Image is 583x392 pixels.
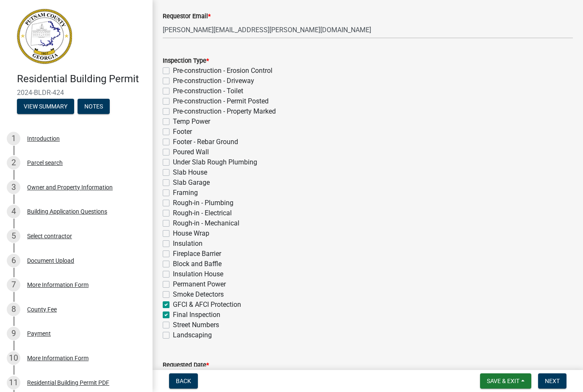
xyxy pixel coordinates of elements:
[78,99,110,114] button: Notes
[169,373,198,389] button: Back
[7,132,20,145] div: 1
[173,330,212,340] label: Landscaping
[480,373,531,389] button: Save & Exit
[487,378,519,384] span: Save & Exit
[173,178,210,188] label: Slab Garage
[173,239,203,249] label: Insulation
[173,249,221,259] label: Fireplace Barrier
[7,376,20,389] div: 11
[545,378,560,384] span: Next
[173,300,241,310] label: GFCI & AFCI Protection
[7,229,20,243] div: 5
[173,228,209,239] label: House Wrap
[17,103,74,110] wm-modal-confirm: Summary
[27,380,109,386] div: Residential Building Permit PDF
[173,279,226,289] label: Permanent Power
[173,167,207,178] label: Slab House
[173,86,243,96] label: Pre-construction - Toilet
[173,106,276,117] label: Pre-construction - Property Marked
[173,117,210,127] label: Temp Power
[163,362,209,368] label: Requested Date
[27,136,60,142] div: Introduction
[173,259,222,269] label: Block and Baffle
[163,58,209,64] label: Inspection Type
[17,99,74,114] button: View Summary
[173,66,272,76] label: Pre-construction - Erosion Control
[173,310,220,320] label: Final Inspection
[173,198,233,208] label: Rough-in - Plumbing
[173,96,269,106] label: Pre-construction - Permit Posted
[27,209,107,214] div: Building Application Questions
[27,233,72,239] div: Select contractor
[7,254,20,267] div: 6
[7,205,20,218] div: 4
[173,137,238,147] label: Footer - Rebar Ground
[173,289,224,300] label: Smoke Detectors
[173,76,254,86] label: Pre-construction - Driveway
[17,9,72,64] img: Putnam County, Georgia
[7,351,20,365] div: 10
[27,331,51,336] div: Payment
[173,147,209,157] label: Poured Wall
[17,73,146,85] h4: Residential Building Permit
[78,103,110,110] wm-modal-confirm: Notes
[173,320,219,330] label: Street Numbers
[27,355,89,361] div: More Information Form
[538,373,566,389] button: Next
[17,89,136,97] span: 2024-BLDR-424
[27,160,63,166] div: Parcel search
[173,218,239,228] label: Rough-in - Mechanical
[7,156,20,170] div: 2
[7,327,20,340] div: 9
[173,188,198,198] label: Framing
[27,306,57,312] div: County Fee
[7,181,20,194] div: 3
[173,269,223,279] label: Insulation House
[27,258,74,264] div: Document Upload
[7,303,20,316] div: 8
[173,208,232,218] label: Rough-in - Electrical
[173,127,192,137] label: Footer
[173,157,257,167] label: Under Slab Rough Plumbing
[176,378,191,384] span: Back
[7,278,20,292] div: 7
[163,14,211,19] label: Requestor Email
[27,282,89,288] div: More Information Form
[27,184,113,190] div: Owner and Property Information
